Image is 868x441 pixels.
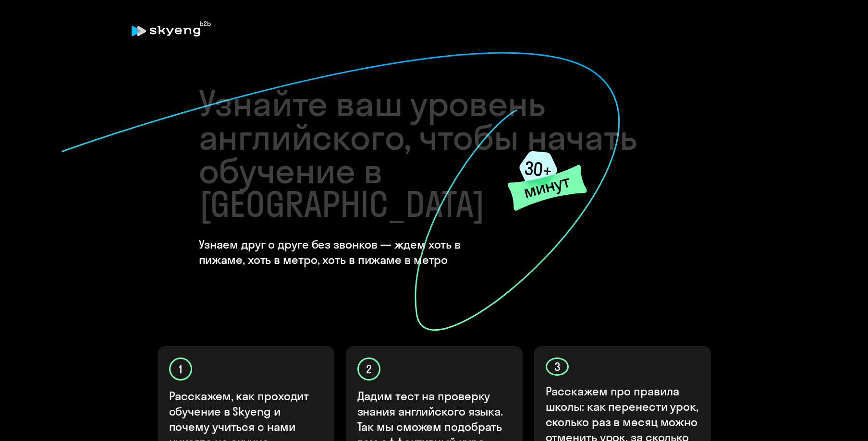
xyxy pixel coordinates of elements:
[546,358,569,376] div: 3
[169,358,192,381] div: 1
[357,358,380,381] div: 2
[199,237,509,267] h4: Узнаем друг о друге без звонков — ждем хоть в пижаме, хоть в метро, хоть в пижаме в метро
[199,87,670,221] h1: Узнайте ваш уровень английского, чтобы начать обучение в [GEOGRAPHIC_DATA]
